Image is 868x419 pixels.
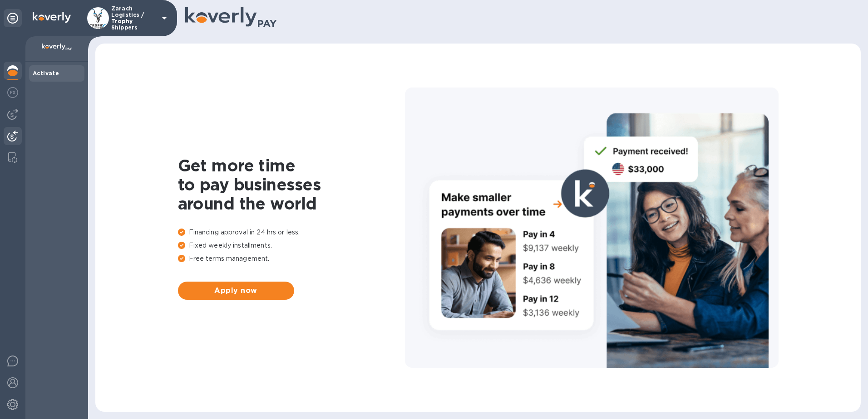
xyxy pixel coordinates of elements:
span: Apply now [185,285,287,296]
p: Zarach Logistics / Trophy Shippers [111,5,157,31]
b: Activate [33,70,59,77]
img: Foreign exchange [7,87,18,98]
div: Unpin categories [4,9,22,27]
button: Apply now [178,282,294,300]
p: Financing approval in 24 hrs or less. [178,228,405,237]
h1: Get more time to pay businesses around the world [178,156,405,213]
img: Logo [33,12,71,23]
p: Fixed weekly installments. [178,241,405,250]
p: Free terms management. [178,254,405,263]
